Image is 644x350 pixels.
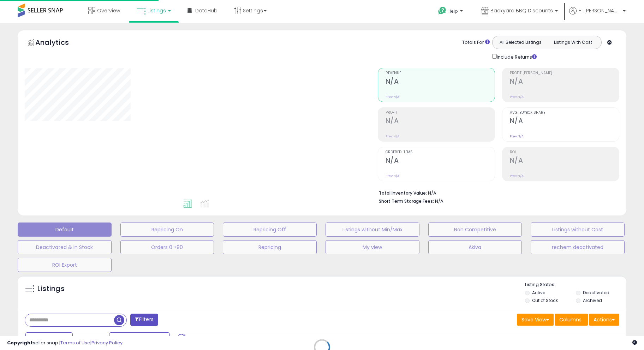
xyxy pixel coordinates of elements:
button: Default [18,223,112,237]
h2: N/A [510,156,619,166]
span: ROI [510,150,619,154]
i: Get Help [438,6,447,15]
button: ROI Export [18,258,112,272]
span: Hi [PERSON_NAME] [578,7,621,14]
button: All Selected Listings [494,38,547,47]
h2: N/A [386,77,495,87]
button: Repricing On [120,223,214,237]
button: Listings With Cost [547,38,599,47]
h2: N/A [510,117,619,126]
span: Help [448,8,458,14]
b: Total Inventory Value: [379,190,427,196]
span: Revenue [386,71,495,75]
div: seller snap | | [7,340,123,346]
span: Backyard BBQ Discounts [490,7,553,14]
button: Repricing Off [223,223,317,237]
span: DataHub [195,7,217,14]
small: Prev: N/A [510,134,524,138]
h2: N/A [386,117,495,126]
button: My view [326,240,419,254]
button: Non Competitive [428,223,522,237]
small: Prev: N/A [386,174,399,178]
div: Include Returns [487,53,545,61]
small: Prev: N/A [386,95,399,99]
button: rechem deactivated [531,240,625,254]
span: Profit [386,111,495,115]
span: Overview [97,7,120,14]
li: N/A [379,188,614,197]
button: Listings without Min/Max [326,223,419,237]
span: Avg. Buybox Share [510,111,619,115]
button: Listings without Cost [531,223,625,237]
a: Help [433,1,470,23]
small: Prev: N/A [386,134,399,138]
strong: Copyright [7,339,33,346]
button: Repricing [223,240,317,254]
small: Prev: N/A [510,174,524,178]
span: Ordered Items [386,150,495,154]
button: Orders 0 >90 [120,240,214,254]
button: Akiva [428,240,522,254]
a: Hi [PERSON_NAME] [569,7,626,23]
h5: Analytics [35,37,83,49]
h2: N/A [386,156,495,166]
h2: N/A [510,77,619,87]
span: Profit [PERSON_NAME] [510,71,619,75]
div: Totals For [462,39,490,46]
b: Short Term Storage Fees: [379,198,434,204]
span: N/A [435,198,443,204]
small: Prev: N/A [510,95,524,99]
span: Listings [148,7,166,14]
button: Deactivated & In Stock [18,240,112,254]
